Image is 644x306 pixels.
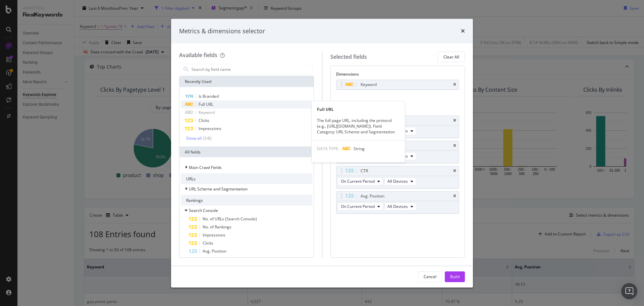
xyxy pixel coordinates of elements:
[312,118,405,135] div: The full page URL, including the protocol (e.g., [URL][DOMAIN_NAME]). Field Category: URL Scheme ...
[453,119,456,123] div: times
[199,101,213,107] span: Full URL
[179,146,314,157] div: All fields
[338,203,383,211] button: On Current Period
[418,271,442,282] button: Cancel
[453,83,456,87] div: times
[203,248,226,254] span: Avg. Position
[445,271,465,282] button: Build
[424,274,436,279] div: Cancel
[203,240,213,246] span: Clicks
[438,51,465,62] button: Clear All
[453,194,456,198] div: times
[450,274,460,279] div: Build
[189,208,218,213] span: Search Console
[203,232,225,238] span: Impressions
[336,80,460,90] div: Keywordtimes
[317,146,339,151] span: DATA TYPE:
[203,224,231,230] span: No. of Rankings
[191,64,312,74] input: Search by field name
[312,106,405,112] div: Full URL
[387,178,408,184] span: All Devices
[179,27,265,36] div: Metrics & dimensions selector
[336,166,460,188] div: CTRtimesOn Current PeriodAll Devices
[171,19,473,288] div: modal
[336,191,460,214] div: Avg. PositiontimesOn Current PeriodAll Devices
[443,54,459,60] div: Clear All
[361,168,368,174] div: CTR
[189,186,248,192] span: URL Scheme and Segmentation
[330,53,367,61] div: Selected fields
[384,203,416,211] button: All Devices
[199,93,219,99] span: Is Branded
[189,165,222,170] span: Main Crawl Fields
[181,173,312,184] div: URLs
[361,193,384,200] div: Avg. Position
[181,195,312,206] div: Rankings
[336,71,460,80] div: Dimensions
[202,135,212,141] div: ( 5 / 8 )
[338,177,383,185] button: On Current Period
[341,178,375,184] span: On Current Period
[199,118,209,123] span: Clicks
[461,27,465,36] div: times
[179,51,217,59] div: Available fields
[186,136,202,141] div: Show all
[203,216,257,222] span: No. of URLs (Search Console)
[387,204,408,209] span: All Devices
[621,283,637,299] div: Open Intercom Messenger
[384,177,416,185] button: All Devices
[361,81,377,88] div: Keyword
[453,144,456,148] div: times
[199,126,221,131] span: Impressions
[179,76,314,87] div: Recently Used
[453,169,456,173] div: times
[354,146,365,151] span: String
[341,204,375,209] span: On Current Period
[199,110,215,115] span: Keyword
